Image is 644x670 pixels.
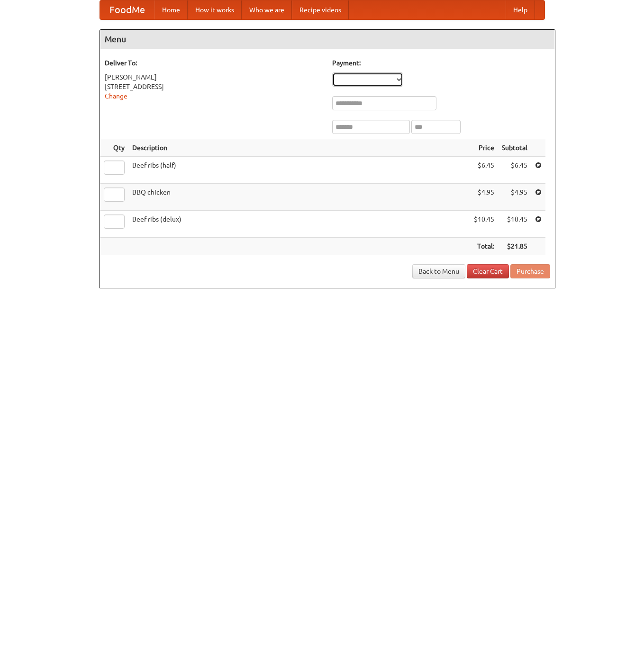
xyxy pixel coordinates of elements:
div: [STREET_ADDRESS] [105,82,323,91]
td: $10.45 [498,211,531,238]
h5: Deliver To: [105,58,323,68]
th: Description [128,139,470,157]
a: Home [154,0,188,19]
td: Beef ribs (half) [128,157,470,184]
th: Price [470,139,498,157]
th: Subtotal [498,139,531,157]
td: $6.45 [470,157,498,184]
th: Qty [100,139,128,157]
th: Total: [470,238,498,255]
a: Clear Cart [467,264,509,278]
a: FoodMe [100,0,154,19]
a: Change [105,92,127,100]
th: $21.85 [498,238,531,255]
a: Recipe videos [292,0,349,19]
a: Help [506,0,535,19]
h5: Payment: [332,58,550,68]
button: Purchase [510,264,550,278]
h4: Menu [100,30,555,49]
td: BBQ chicken [128,184,470,211]
td: $4.95 [498,184,531,211]
td: Beef ribs (delux) [128,211,470,238]
td: $10.45 [470,211,498,238]
a: How it works [188,0,242,19]
td: $4.95 [470,184,498,211]
a: Back to Menu [412,264,465,278]
td: $6.45 [498,157,531,184]
a: Who we are [242,0,292,19]
div: [PERSON_NAME] [105,72,323,82]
